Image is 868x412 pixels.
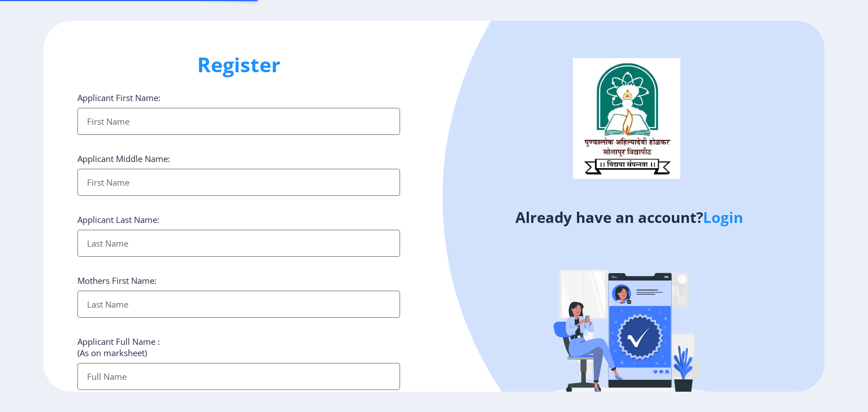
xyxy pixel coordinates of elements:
label: Applicant First Name: [77,92,160,103]
input: Last Name [77,230,400,257]
input: Last Name [77,291,400,318]
h1: Register [77,51,400,78]
input: Full Name [77,363,400,390]
label: Applicant Full Name : (As on marksheet) [77,336,160,358]
label: Applicant Middle Name: [77,153,170,164]
input: First Name [77,108,400,135]
img: logo [573,58,680,179]
input: First Name [77,169,400,196]
h4: Already have an account? [442,208,816,226]
label: Mothers First Name: [77,275,157,286]
a: Login [703,207,743,227]
label: Applicant Last Name: [77,214,159,225]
